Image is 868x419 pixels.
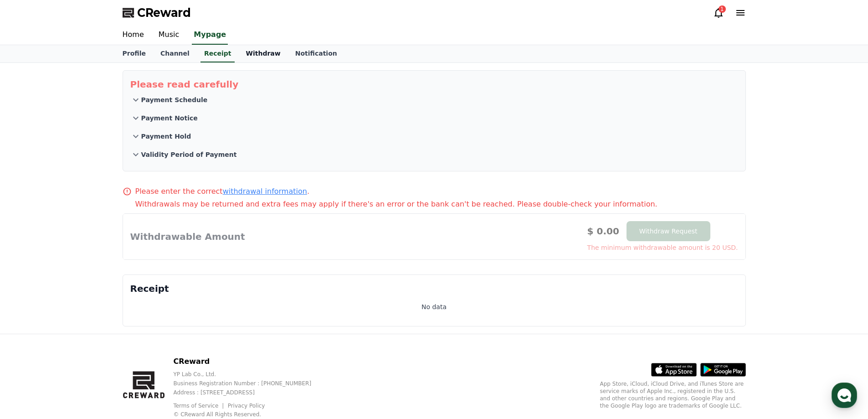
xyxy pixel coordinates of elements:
[173,411,326,418] p: © CReward All Rights Reserved.
[173,356,326,367] p: CReward
[130,145,738,164] button: Validity Period of Payment
[141,150,237,159] p: Validity Period of Payment
[130,78,738,91] p: Please read carefully
[421,302,447,311] p: No data
[130,91,738,109] button: Payment Schedule
[141,95,208,104] p: Payment Schedule
[153,45,197,62] a: Channel
[23,303,39,310] span: Home
[135,186,309,197] p: Please enter the correct .
[288,45,344,62] a: Notification
[600,380,746,409] p: App Store, iCloud, iCloud Drive, and iTunes Store are service marks of Apple Inc., registered in ...
[60,289,118,312] a: Messages
[173,371,326,378] p: YP Lab Co., Ltd.
[118,289,175,312] a: Settings
[137,5,191,20] span: CReward
[141,114,198,123] p: Payment Notice
[141,132,191,141] p: Payment Hold
[115,26,151,45] a: Home
[130,282,738,295] p: Receipt
[130,127,738,145] button: Payment Hold
[135,303,157,310] span: Settings
[238,45,288,62] a: Withdraw
[173,403,225,409] a: Terms of Service
[130,109,738,127] button: Payment Notice
[3,289,60,312] a: Home
[76,303,103,310] span: Messages
[713,7,724,18] a: 1
[151,26,187,45] a: Music
[173,389,326,396] p: Address : [STREET_ADDRESS]
[200,45,235,62] a: Receipt
[192,26,228,45] a: Mypage
[228,403,265,409] a: Privacy Policy
[223,187,307,196] a: withdrawal information
[135,199,746,210] p: Withdrawals may be returned and extra fees may apply if there's an error or the bank can't be rea...
[115,45,153,62] a: Profile
[173,380,326,387] p: Business Registration Number : [PHONE_NUMBER]
[719,5,726,13] div: 1
[123,5,191,20] a: CReward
